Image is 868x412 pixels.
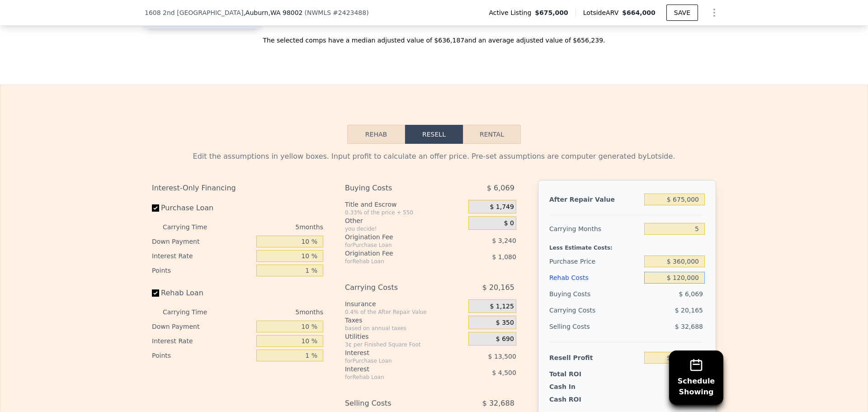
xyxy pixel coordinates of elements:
[490,203,514,211] span: $ 1,749
[345,299,465,308] div: Insurance
[488,353,516,360] span: $ 13,500
[492,369,516,376] span: $ 4,500
[549,318,641,335] div: Selling Costs
[482,279,514,296] span: $ 20,165
[152,348,253,363] div: Points
[549,350,641,366] div: Resell Profit
[345,180,446,196] div: Buying Costs
[152,234,253,249] div: Down Payment
[345,395,446,412] div: Selling Costs
[345,200,465,209] div: Title and Escrow
[152,204,159,212] input: Purchase Loan
[482,395,514,412] span: $ 32,688
[345,341,465,348] div: 3¢ per Finished Square Foot
[163,220,222,234] div: Carrying Time
[145,28,723,45] div: The selected comps have a median adjusted value of $636,187 and an average adjusted value of $656...
[225,220,323,234] div: 5 months
[622,9,656,16] span: $664,000
[492,237,516,244] span: $ 3,240
[675,307,703,314] span: $ 20,165
[345,232,446,242] div: Origination Fee
[496,319,514,327] span: $ 350
[705,4,723,22] button: Show Options
[549,221,641,237] div: Carrying Months
[345,279,446,296] div: Carrying Costs
[345,348,446,357] div: Interest
[549,382,606,391] div: Cash In
[152,289,159,297] input: Rehab Loan
[549,286,641,302] div: Buying Costs
[504,219,514,227] span: $ 0
[666,5,698,21] button: SAVE
[243,8,302,17] span: , Auburn
[492,253,516,260] span: $ 1,080
[345,325,465,332] div: based on annual taxes
[152,151,716,162] div: Edit the assumptions in yellow boxes. Input profit to calculate an offer price. Pre-set assumptio...
[679,290,703,298] span: $ 6,069
[487,180,514,196] span: $ 6,069
[345,216,465,225] div: Other
[345,365,446,374] div: Interest
[152,285,253,301] label: Rehab Loan
[152,200,253,216] label: Purchase Loan
[535,8,568,17] span: $675,000
[549,302,606,318] div: Carrying Costs
[549,270,641,286] div: Rehab Costs
[549,369,606,379] div: Total ROI
[345,357,446,365] div: for Purchase Loan
[152,263,253,278] div: Points
[549,395,614,404] div: Cash ROI
[345,316,465,325] div: Taxes
[152,334,253,348] div: Interest Rate
[669,350,723,405] button: ScheduleShowing
[345,308,465,316] div: 0.4% of the After Repair Value
[345,258,446,265] div: for Rehab Loan
[152,249,253,263] div: Interest Rate
[145,8,243,17] span: 1608 2nd [GEOGRAPHIC_DATA]
[345,242,446,249] div: for Purchase Loan
[489,8,535,17] span: Active Listing
[345,225,465,232] div: you decide!
[333,9,366,16] span: # 2423488
[163,305,222,319] div: Carrying Time
[405,125,463,144] button: Resell
[307,9,331,16] span: NWMLS
[345,209,465,216] div: 0.33% of the price + 550
[345,249,446,258] div: Origination Fee
[463,125,521,144] button: Rental
[496,335,514,343] span: $ 690
[549,253,641,270] div: Purchase Price
[347,125,405,144] button: Rehab
[305,8,369,17] div: ( )
[549,237,705,253] div: Less Estimate Costs:
[225,305,323,319] div: 5 months
[152,319,253,334] div: Down Payment
[345,374,446,381] div: for Rehab Loan
[268,9,302,16] span: , WA 98002
[675,323,703,330] span: $ 32,688
[549,191,641,208] div: After Repair Value
[345,332,465,341] div: Utilities
[152,180,323,196] div: Interest-Only Financing
[490,303,514,311] span: $ 1,125
[583,8,622,17] span: Lotside ARV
